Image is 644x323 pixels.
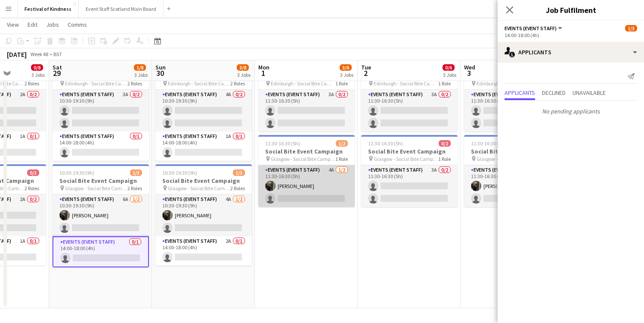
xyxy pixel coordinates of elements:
span: Edinburgh - Social Bite Campaign [168,80,230,87]
span: 2 Roles [25,185,39,191]
span: Edinburgh - Social Bite Campaign [374,80,438,87]
span: 2 Roles [127,80,142,87]
div: 3 Jobs [340,72,353,78]
app-job-card: 11:30-16:30 (5h)0/2Social Bite Event Campaign Edinburgh - Social Bite Campaign1 RoleEvents (Event... [258,60,355,132]
span: 1 Role [335,156,348,162]
app-card-role: Events (Event Staff)4A1/211:30-16:30 (5h)[PERSON_NAME] [258,165,355,207]
span: 0/8 [31,64,43,71]
div: Applicants [498,42,644,63]
app-card-role: Events (Event Staff)3A0/211:30-16:30 (5h) [258,90,355,132]
app-card-role: Events (Event Staff)3A0/211:30-16:30 (5h) [361,90,458,132]
a: View [3,19,22,30]
span: 10:30-19:30 (9h) [59,169,94,176]
span: Tue [361,63,371,71]
button: Events (Event Staff) [505,25,563,31]
app-job-card: 11:30-16:30 (5h)0/2Social Bite Event Campaign Edinburgh - Social Bite Campaign1 RoleEvents (Event... [361,60,458,132]
app-card-role: Events (Event Staff)2A0/114:00-18:00 (4h) [155,236,252,266]
app-job-card: 11:30-16:30 (5h)0/2Social Bite Event Campaign Edinburgh - Social Bite Campaign1 RoleEvents (Event... [464,60,560,132]
span: 2 Roles [230,80,245,87]
app-card-role: Events (Event Staff)4A1/210:30-19:30 (9h)[PERSON_NAME] [155,194,252,236]
h3: Social Bite Event Campaign [53,177,149,185]
app-job-card: 10:30-19:30 (9h)1/3Social Bite Event Campaign Glasgow - Social Bite Campaign2 RolesEvents (Event ... [53,164,149,267]
button: Festival of Kindness [18,0,79,17]
span: 11:30-16:30 (5h) [471,140,506,147]
div: BST [53,51,62,57]
span: Glasgow - Social Bite Campaign [477,156,541,162]
span: 0/2 [439,140,451,147]
div: 3 Jobs [443,72,456,78]
app-card-role: Events (Event Staff)1A0/114:00-18:00 (4h) [155,132,252,161]
h3: Social Bite Event Campaign [155,177,252,185]
span: 1 Role [438,156,451,162]
p: No pending applicants [498,104,644,119]
span: 11:30-16:30 (5h) [368,140,403,147]
span: 1/8 [134,64,146,71]
app-job-card: 10:30-19:30 (9h)1/3Social Bite Event Campaign Glasgow - Social Bite Campaign2 RolesEvents (Event ... [155,164,252,266]
span: 1 Role [438,80,451,87]
span: Sun [155,63,166,71]
span: 2 Roles [230,185,245,191]
span: Comms [68,21,87,28]
app-job-card: 11:30-16:30 (5h)1/2Social Bite Event Campaign Glasgow - Social Bite Campaign1 RoleEvents (Event S... [258,135,355,207]
app-card-role: Events (Event Staff)4A0/210:30-19:30 (9h) [155,90,252,132]
span: Glasgow - Social Bite Campaign [271,156,335,162]
span: 0/3 [27,169,39,176]
div: [DATE] [7,50,27,59]
div: 10:30-19:30 (9h)0/3Social Bite Event Campaign Edinburgh - Social Bite Campaign2 RolesEvents (Even... [155,60,252,161]
span: 30 [154,68,166,78]
span: Events (Event Staff) [505,25,557,31]
span: Declined [542,90,566,96]
app-job-card: 11:30-16:30 (5h)1/2Social Bite Event Campaign Glasgow - Social Bite Campaign1 RoleEvents (Event S... [464,135,560,207]
span: 2 [360,68,371,78]
app-card-role: Events (Event Staff)0/114:00-18:00 (4h) [53,236,149,267]
span: Applicants [505,90,535,96]
span: 1/3 [130,169,142,176]
h3: Social Bite Event Campaign [258,147,355,155]
div: 3 Jobs [134,72,148,78]
span: Wed [464,63,475,71]
span: 2 Roles [127,185,142,191]
app-job-card: 10:30-19:30 (9h)0/3Social Bite Event Campaign Edinburgh - Social Bite Campaign2 RolesEvents (Even... [53,60,149,161]
span: 1/3 [233,169,245,176]
span: View [7,21,19,28]
span: 0/6 [443,64,455,71]
app-card-role: Events (Event Staff)3A0/211:30-16:30 (5h) [361,165,458,207]
span: 1/3 [625,25,637,31]
h3: Social Bite Event Campaign [464,147,560,155]
app-card-role: Events (Event Staff)3A0/211:30-16:30 (5h) [464,90,560,132]
span: Sat [53,63,62,71]
span: Edit [28,21,37,28]
a: Comms [64,19,90,30]
span: Unavailable [573,90,606,96]
button: Event Staff Scotland Main Board [79,0,164,17]
span: 3 [463,68,475,78]
app-card-role: Events (Event Staff)0/114:00-18:00 (4h) [53,132,149,161]
span: Mon [258,63,269,71]
span: 29 [51,68,62,78]
span: 3/6 [340,64,352,71]
app-card-role: Events (Event Staff)3A0/210:30-19:30 (9h) [53,90,149,132]
div: 3 Jobs [31,72,45,78]
span: Edinburgh - Social Bite Campaign [65,80,127,87]
app-card-role: Events (Event Staff)2A1/211:30-16:30 (5h)[PERSON_NAME] [464,165,560,207]
span: Glasgow - Social Bite Campaign [65,185,127,191]
span: Jobs [46,21,59,28]
span: 1/2 [336,140,348,147]
span: 3/8 [237,64,249,71]
app-card-role: Events (Event Staff)6A1/210:30-19:30 (9h)[PERSON_NAME] [53,194,149,236]
app-job-card: 11:30-16:30 (5h)0/2Social Bite Event Campaign Glasgow - Social Bite Campaign1 RoleEvents (Event S... [361,135,458,207]
span: 10:30-19:30 (9h) [162,169,197,176]
span: Edinburgh - Social Bite Campaign [477,80,541,87]
span: 2 Roles [25,80,39,87]
span: 1 [257,68,269,78]
span: 11:30-16:30 (5h) [265,140,300,147]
